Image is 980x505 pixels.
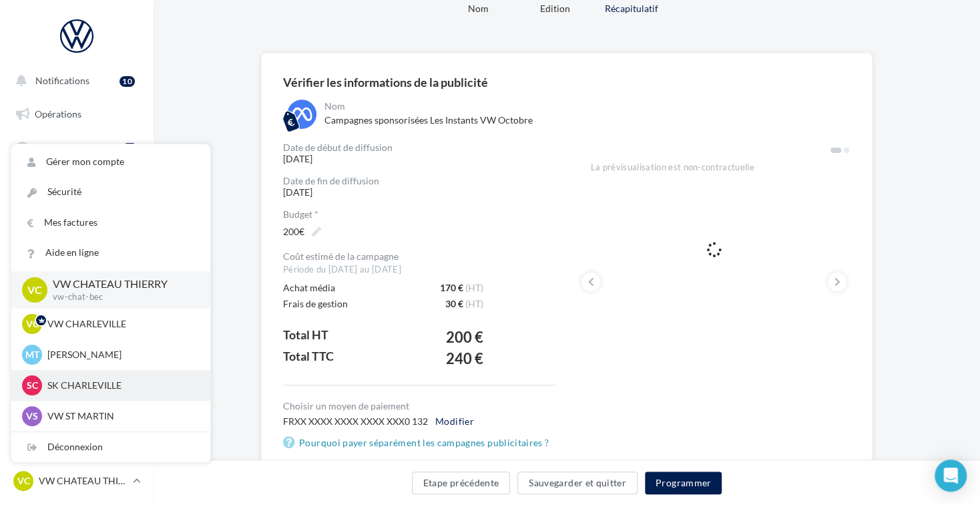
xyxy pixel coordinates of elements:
p: SK CHARLEVILLE [47,379,194,392]
div: Nom [324,102,848,111]
div: Nom [435,2,521,15]
a: Campagnes DataOnDemand [8,378,146,417]
button: Sauvegarder et quitter [517,472,638,494]
span: 170 € [440,282,463,293]
div: Open Intercom Messenger [935,460,967,492]
a: Mes factures [11,208,210,238]
div: 10 [119,76,135,87]
p: vw-chat-bec [53,291,189,303]
div: FRXX XXXX XXXX XXXX XXX0 132 [283,415,428,428]
span: VC [26,317,39,331]
a: Campagnes [8,201,146,229]
span: 240 € [446,349,483,367]
span: 30 € [445,298,463,309]
a: Opérations [8,100,146,128]
button: Etape précédente [412,472,511,494]
div: Achat média [283,281,335,295]
div: Récapitulatif [589,2,674,15]
button: Programmer [645,472,722,494]
div: Coût estimé de la campagne [283,252,556,261]
span: (HT) [465,298,483,309]
a: Contacts [8,234,146,262]
span: 200€ [283,225,304,238]
div: Total HT [283,327,328,347]
span: VS [26,409,38,423]
a: Gérer mon compte [11,147,210,177]
label: Budget * [283,210,556,219]
a: Boîte de réception31 [8,133,146,162]
div: Choisir un moyen de paiement [283,401,556,411]
span: MT [25,348,39,361]
div: Campagnes sponsorisées Les Instants VW Octobre [322,99,850,132]
a: Visibilité en ligne [8,168,146,196]
button: Modifier [430,413,479,430]
span: Boîte de réception [34,142,110,153]
p: VW CHATEAU THIERRY [39,474,128,488]
span: [DATE] [283,186,312,199]
p: [PERSON_NAME] [47,348,194,361]
div: Total TTC [283,348,334,369]
a: VC VW CHATEAU THIERRY [11,468,143,494]
div: Date de fin de diffusion [283,176,556,186]
p: VW CHATEAU THIERRY [53,277,189,292]
button: Notifications 10 [8,67,140,95]
div: Frais de gestion [283,297,348,311]
div: Edition [512,2,597,15]
span: SC [27,379,38,392]
a: Aide en ligne [11,238,210,268]
p: VW CHARLEVILLE [47,317,194,331]
span: 200 € [446,328,483,346]
div: Vérifier les informations de la publicité [283,76,488,88]
div: Date de début de diffusion [283,143,556,152]
span: VC [27,282,42,297]
div: Déconnexion [11,432,210,462]
span: Opérations [35,108,81,120]
a: Pourquoi payer séparément les campagnes publicitaires ? [283,435,556,451]
span: [DATE] [283,152,312,166]
span: (HT) [465,282,483,293]
a: PLV et print personnalisable [8,333,146,373]
a: Médiathèque [8,267,146,295]
p: VW ST MARTIN [47,409,194,423]
span: Notifications [35,75,89,86]
span: VC [17,474,30,488]
a: Sécurité [11,177,210,207]
a: Calendrier [8,301,146,329]
div: Période du [DATE] au [DATE] [283,264,556,276]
